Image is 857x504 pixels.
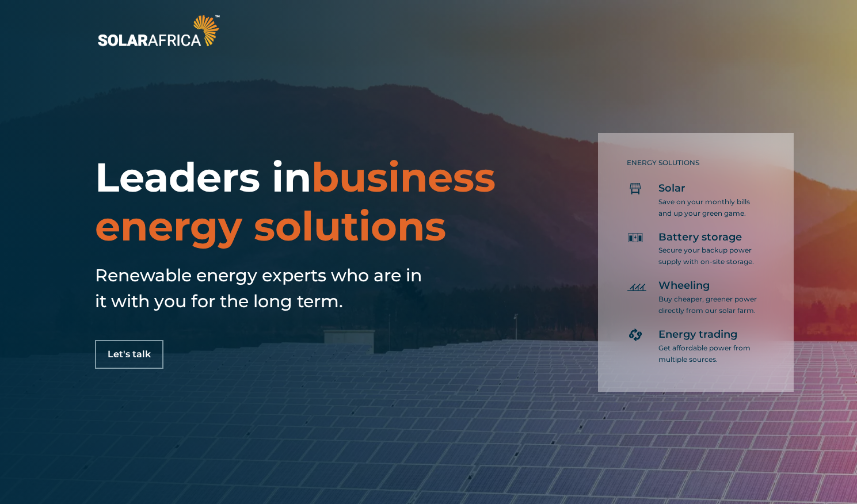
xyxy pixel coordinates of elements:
[95,340,163,369] a: Let's talk
[658,231,742,245] span: Battery storage
[658,293,759,316] p: Buy cheaper, greener power directly from our solar farm.
[627,159,759,167] h5: ENERGY SOLUTIONS
[658,279,710,293] span: Wheeling
[108,350,151,359] span: Let's talk
[658,342,759,365] p: Get affordable power from multiple sources.
[658,182,685,196] span: Solar
[658,328,737,342] span: Energy trading
[658,196,759,219] p: Save on your monthly bills and up your green game.
[658,245,759,268] p: Secure your backup power supply with on-site storage.
[95,153,502,251] h1: Leaders in
[95,152,496,251] span: business energy solutions
[95,262,429,314] h5: Renewable energy experts who are in it with you for the long term.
